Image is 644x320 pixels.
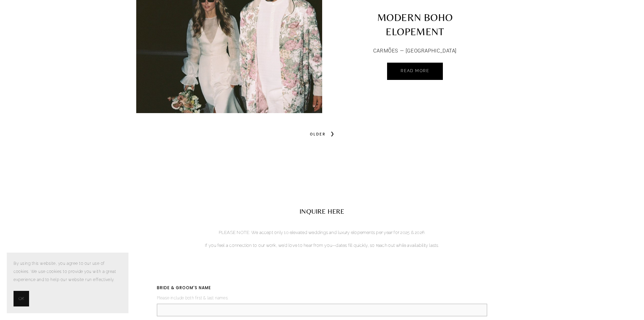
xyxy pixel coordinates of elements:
[401,68,429,73] span: Read More
[7,253,128,313] section: Cookie banner
[387,63,443,80] a: Read More
[157,294,487,302] p: Please include both first & last names.
[305,126,339,142] a: Older
[14,259,122,284] p: By using this website, you agree to our use of cookies. We use cookies to provide you with a grea...
[157,284,211,292] span: BRIDE & GROOM'S NAME
[14,291,29,306] button: OK
[345,46,485,56] p: CARMÕES — [GEOGRAPHIC_DATA]
[307,129,328,139] span: Older
[19,295,24,303] span: OK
